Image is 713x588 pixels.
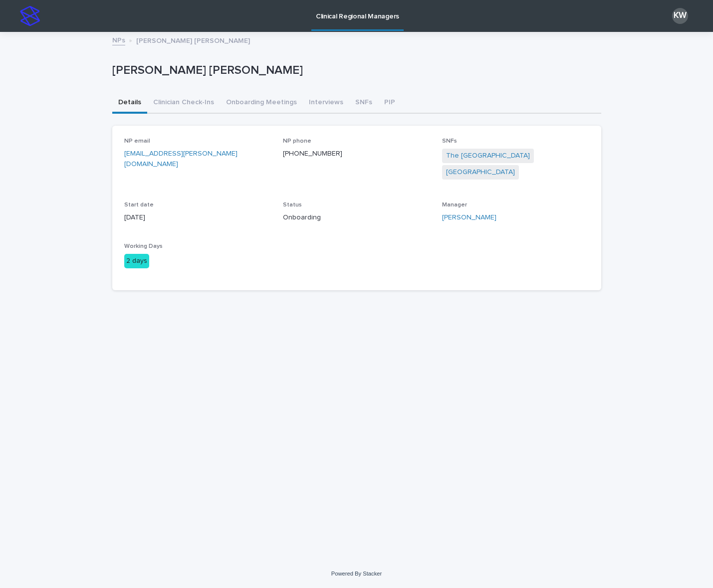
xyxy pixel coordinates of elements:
[283,150,342,157] a: [PHONE_NUMBER]‬
[124,202,154,208] span: Start date
[124,150,238,168] a: [EMAIL_ADDRESS][PERSON_NAME][DOMAIN_NAME]
[442,212,496,223] a: [PERSON_NAME]
[672,8,688,24] div: KW
[442,138,457,144] span: SNFs
[446,151,530,161] a: The [GEOGRAPHIC_DATA]
[283,212,430,223] p: Onboarding
[303,93,349,114] button: Interviews
[136,34,250,45] p: [PERSON_NAME] [PERSON_NAME]
[124,254,149,268] div: 2 days
[378,93,401,114] button: PIP
[124,243,163,249] span: Working Days
[446,167,515,178] a: [GEOGRAPHIC_DATA]
[331,571,382,577] a: Powered By Stacker
[112,63,597,78] p: [PERSON_NAME] [PERSON_NAME]
[112,34,125,45] a: NPs
[20,6,40,26] img: stacker-logo-s-only.png
[112,93,147,114] button: Details
[349,93,378,114] button: SNFs
[220,93,303,114] button: Onboarding Meetings
[124,138,150,144] span: NP email
[283,138,311,144] span: NP phone
[442,202,467,208] span: Manager
[283,202,302,208] span: Status
[124,212,271,223] p: [DATE]
[147,93,220,114] button: Clinician Check-Ins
